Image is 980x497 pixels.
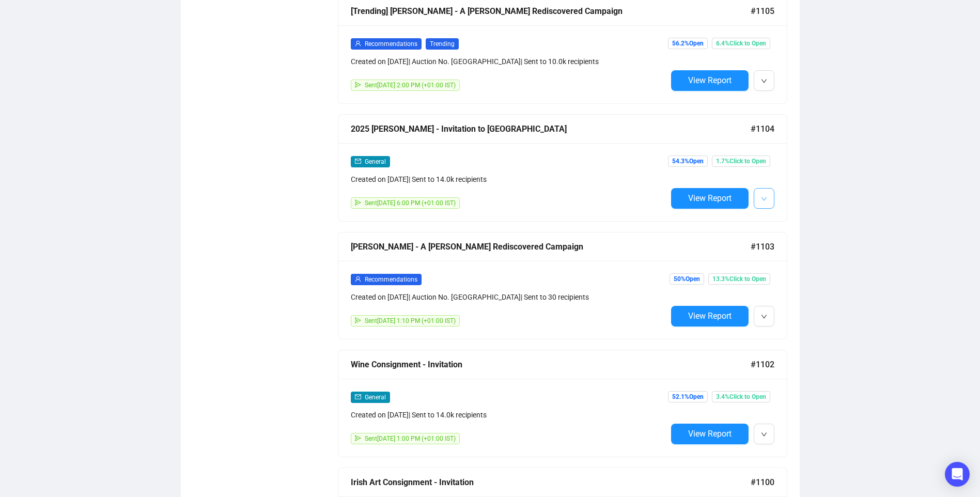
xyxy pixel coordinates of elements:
span: 13.3% Click to Open [708,273,770,285]
span: user [355,40,361,46]
span: Sent [DATE] 2:00 PM (+01:00 IST) [365,82,456,89]
span: send [355,317,361,323]
div: 2025 [PERSON_NAME] - Invitation to [GEOGRAPHIC_DATA] [351,122,751,135]
span: mail [355,394,361,400]
span: #1102 [751,358,774,371]
span: Sent [DATE] 1:00 PM (+01:00 IST) [365,435,456,442]
span: Sent [DATE] 1:10 PM (+01:00 IST) [365,317,456,324]
div: Created on [DATE] | Sent to 14.0k recipients [351,409,667,421]
span: Recommendations [365,276,417,283]
span: Trending [426,38,459,50]
div: Created on [DATE] | Sent to 14.0k recipients [351,174,667,185]
span: send [355,82,361,88]
span: Recommendations [365,40,417,48]
span: 1.7% Click to Open [712,156,770,167]
span: user [355,276,361,282]
div: Created on [DATE] | Auction No. [GEOGRAPHIC_DATA] | Sent to 10.0k recipients [351,56,667,67]
button: View Report [671,306,749,327]
span: 52.1% Open [668,391,708,402]
a: Wine Consignment - Invitation#1102mailGeneralCreated on [DATE]| Sent to 14.0k recipientssendSent[... [338,350,787,457]
span: down [761,196,767,202]
span: View Report [688,429,732,439]
span: View Report [688,193,732,203]
span: send [355,435,361,441]
span: 56.2% Open [668,38,708,49]
span: General [365,158,386,165]
div: [Trending] [PERSON_NAME] - A [PERSON_NAME] Rediscovered Campaign [351,5,751,18]
span: down [761,431,767,438]
div: [PERSON_NAME] - A [PERSON_NAME] Rediscovered Campaign [351,240,751,253]
a: 2025 [PERSON_NAME] - Invitation to [GEOGRAPHIC_DATA]#1104mailGeneralCreated on [DATE]| Sent to 14... [338,114,787,222]
a: [PERSON_NAME] - A [PERSON_NAME] Rediscovered Campaign#1103userRecommendationsCreated on [DATE]| A... [338,232,787,339]
span: #1105 [751,5,774,18]
button: View Report [671,424,749,444]
span: Sent [DATE] 6:00 PM (+01:00 IST) [365,199,456,207]
span: send [355,199,361,206]
span: down [761,314,767,320]
button: View Report [671,188,749,209]
span: #1100 [751,476,774,489]
span: 50% Open [670,273,704,285]
span: down [761,78,767,84]
span: 6.4% Click to Open [712,38,770,49]
span: View Report [688,75,732,85]
div: Irish Art Consignment - Invitation [351,476,751,489]
span: General [365,394,386,401]
span: 54.3% Open [668,156,708,167]
div: Created on [DATE] | Auction No. [GEOGRAPHIC_DATA] | Sent to 30 recipients [351,291,667,303]
span: 3.4% Click to Open [712,391,770,402]
span: #1103 [751,240,774,253]
span: #1104 [751,122,774,135]
div: Wine Consignment - Invitation [351,358,751,371]
span: View Report [688,311,732,321]
div: Open Intercom Messenger [945,462,970,487]
button: View Report [671,70,749,91]
span: mail [355,158,361,164]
